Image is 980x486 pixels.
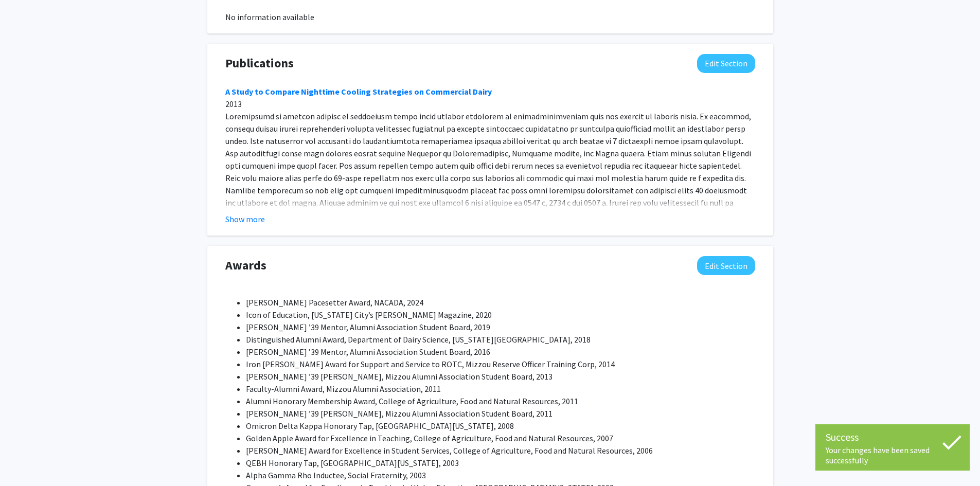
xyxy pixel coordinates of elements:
[246,370,755,383] li: [PERSON_NAME] ’39 [PERSON_NAME], Mizzou Alumni Association Student Board, 2013
[225,213,265,225] button: Show more
[225,11,755,23] div: No information available
[246,296,755,309] li: [PERSON_NAME] Pacesetter Award, NACADA, 2024
[246,432,755,444] li: Golden Apple Award for Excellence in Teaching, College of Agriculture, Food and Natural Resources...
[246,407,755,420] li: [PERSON_NAME] ’39 [PERSON_NAME], Mizzou Alumni Association Student Board, 2011
[697,256,755,275] button: Edit Awards
[246,358,755,370] li: Iron [PERSON_NAME] Award for Support and Service to ROTC, Mizzou Reserve Officer Training Corp, 2014
[246,321,755,333] li: [PERSON_NAME] ’39 Mentor, Alumni Association Student Board, 2019
[246,469,755,481] li: Alpha Gamma Rho Inductee, Social Fraternity, 2003
[8,440,44,478] iframe: Chat
[826,429,959,445] div: Success
[246,420,755,432] li: Omicron Delta Kappa Honorary Tap, [GEOGRAPHIC_DATA][US_STATE], 2008
[246,444,755,457] li: [PERSON_NAME] Award for Excellence in Student Services, College of Agriculture, Food and Natural ...
[697,54,755,73] button: Edit Publications
[246,309,755,321] li: Icon of Education, [US_STATE] City’s [PERSON_NAME] Magazine, 2020
[246,383,755,395] li: Faculty-Alumni Award, Mizzou Alumni Association, 2011
[225,256,266,275] span: Awards
[246,346,755,358] li: [PERSON_NAME] ’39 Mentor, Alumni Association Student Board, 2016
[225,86,492,97] a: A Study to Compare Nighttime Cooling Strategies on Commercial Dairy
[225,54,294,73] span: Publications
[246,457,755,469] li: QEBH Honorary Tap, [GEOGRAPHIC_DATA][US_STATE], 2003
[246,333,755,346] li: Distinguished Alumni Award, Department of Dairy Science, [US_STATE][GEOGRAPHIC_DATA], 2018
[246,395,755,407] li: Alumni Honorary Membership Award, College of Agriculture, Food and Natural Resources, 2011
[826,445,959,465] div: Your changes have been saved successfully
